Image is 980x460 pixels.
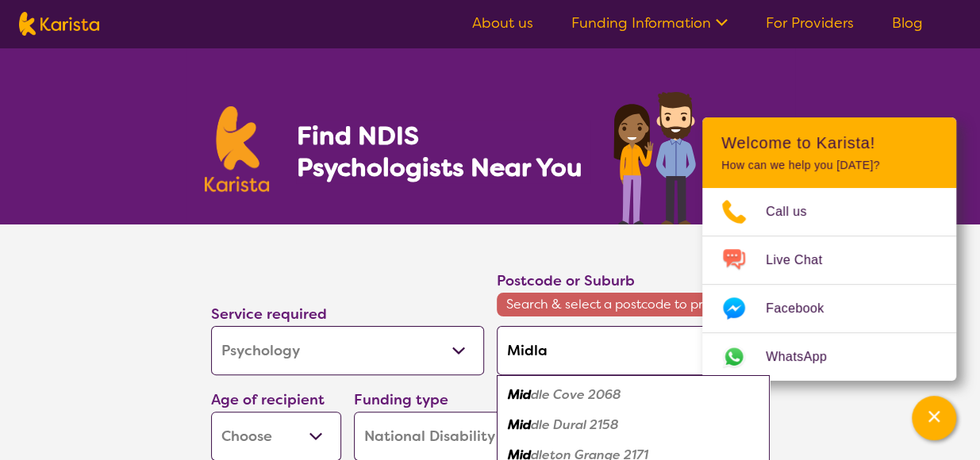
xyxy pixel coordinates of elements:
img: Karista logo [205,106,270,192]
a: About us [472,13,533,33]
span: Call us [766,200,826,224]
img: Karista logo [19,12,99,36]
button: Channel Menu [912,396,956,440]
div: Channel Menu [702,117,956,381]
span: WhatsApp [766,345,846,369]
label: Postcode or Suburb [497,271,635,290]
h2: Welcome to Karista! [721,133,937,152]
input: Type [497,326,770,375]
img: psychology [608,86,776,224]
em: Mid [508,386,531,403]
a: Funding Information [571,13,728,33]
label: Age of recipient [211,390,325,409]
div: Middle Cove 2068 [505,380,762,410]
ul: Choose channel [702,188,956,381]
em: Mid [508,416,531,433]
label: Service required [211,305,327,324]
span: Facebook [766,297,843,320]
a: Blog [892,13,923,33]
a: For Providers [766,13,854,33]
div: Middle Dural 2158 [505,410,762,440]
span: Live Chat [766,248,841,272]
em: dle Dural 2158 [531,416,619,433]
a: Web link opens in a new tab. [702,333,956,381]
span: Search & select a postcode to proceed [497,293,770,316]
p: How can we help you [DATE]? [721,159,937,172]
h1: Find NDIS Psychologists Near You [296,120,590,183]
label: Funding type [354,390,448,409]
em: dle Cove 2068 [531,386,621,403]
